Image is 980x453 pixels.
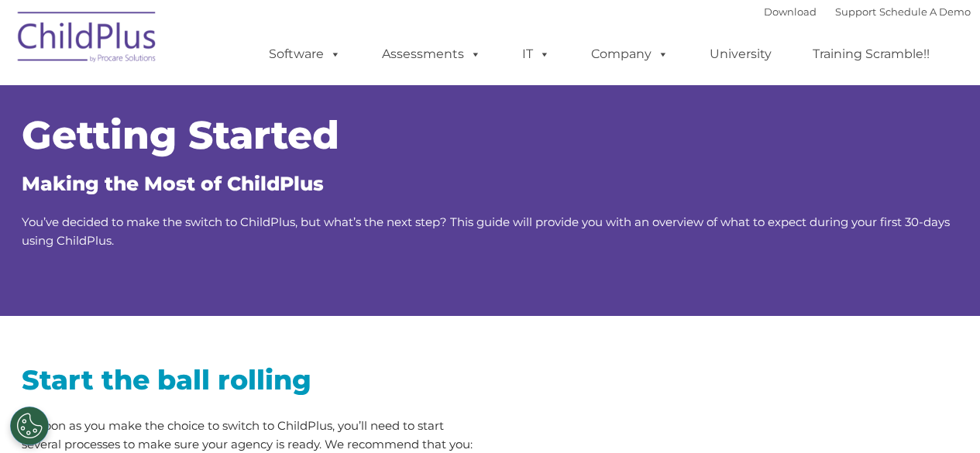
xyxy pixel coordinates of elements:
span: You’ve decided to make the switch to ChildPlus, but what’s the next step? This guide will provide... [22,214,950,248]
img: ChildPlus by Procare Solutions [10,1,165,78]
a: Company [576,39,684,70]
span: Making the Most of ChildPlus [22,172,324,195]
a: Training Scramble!! [797,39,945,70]
h2: Start the ball rolling [22,362,479,397]
a: Support [835,5,876,18]
button: Cookies Settings [10,407,49,445]
a: Schedule A Demo [879,5,971,18]
a: University [694,39,787,70]
span: Getting Started [22,112,339,159]
a: Software [253,39,356,70]
a: Download [764,5,817,18]
a: Assessments [366,39,497,70]
font: | [764,5,971,18]
a: IT [507,39,566,70]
